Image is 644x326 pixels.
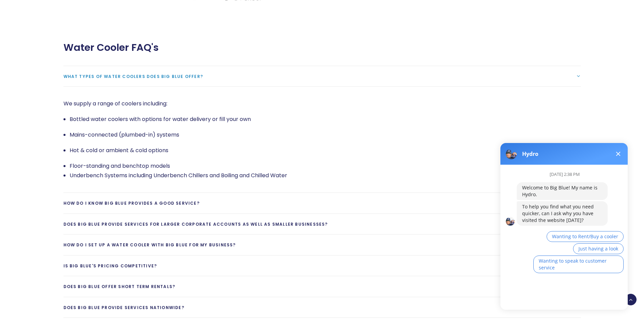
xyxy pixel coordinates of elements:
[70,161,581,171] p: Floor-standing and benchtop models
[63,214,581,235] a: Does Big Blue provide services for larger corporate accounts as well as smaller businesses?
[63,221,328,227] span: Does Big Blue provide services for larger corporate accounts as well as smaller businesses?
[63,242,236,248] span: How do I set up a water cooler with Big Blue for my business?
[70,130,581,140] p: Mains-connected (plumbed-in) systems
[63,74,203,79] span: What types of water coolers does Big Blue offer?
[63,200,200,206] span: How do I know Big Blue provides a good service?
[63,305,184,310] span: Does Big Blue provide services Nationwide?
[63,66,581,87] a: What types of water coolers does Big Blue offer?
[494,134,634,317] iframe: Chatbot
[63,193,581,213] a: How do I know Big Blue provides a good service?
[63,284,176,289] span: Does Big Blue offer short term rentals?
[63,256,581,276] a: Is Big Blue's Pricing competitive?
[63,276,581,297] a: Does Big Blue offer short term rentals?
[63,297,581,318] a: Does Big Blue provide services Nationwide?
[70,146,581,155] p: Hot & cold or ambient & cold options
[63,235,581,255] a: How do I set up a water cooler with Big Blue for my business?
[63,42,159,54] span: Water Cooler FAQ's
[70,115,581,124] p: Bottled water coolers with options for water delivery or fill your own
[70,171,581,180] li: Underbench Systems including Underbench Chillers and Boiling and Chilled Water
[63,99,581,108] p: We supply a range of coolers including:
[63,263,157,269] span: Is Big Blue's Pricing competitive?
